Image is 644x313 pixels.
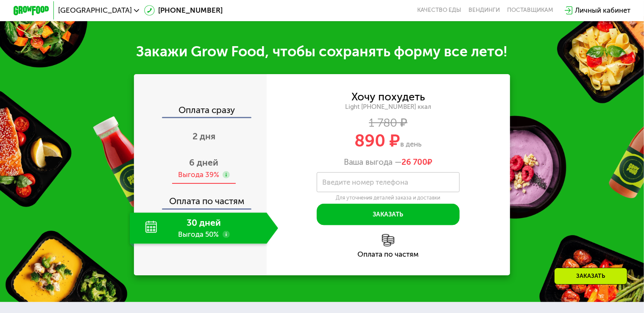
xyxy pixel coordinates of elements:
[382,234,395,247] img: l6xcnZfty9opOoJh.png
[468,7,500,14] a: Вендинги
[267,251,510,258] div: Оплата по частям
[267,118,510,127] div: 1 780 ₽
[178,170,219,180] div: Выгода 39%
[192,131,215,141] span: 2 дня
[507,7,553,14] div: поставщикам
[402,157,428,167] span: 26 700
[190,157,219,168] span: 6 дней
[317,204,460,225] button: Заказать
[355,130,401,151] span: 890 ₽
[554,268,627,285] div: Заказать
[144,5,223,16] a: [PHONE_NUMBER]
[267,157,510,167] div: Ваша выгода —
[323,180,409,185] label: Введите номер телефона
[417,7,461,14] a: Качество еды
[135,105,267,117] div: Оплата сразу
[401,140,422,148] span: в день
[58,7,132,14] span: [GEOGRAPHIC_DATA]
[575,5,630,16] div: Личный кабинет
[267,103,510,111] div: Light [PHONE_NUMBER] ккал
[402,157,433,167] span: ₽
[317,194,460,201] div: Для уточнения деталей заказа и доставки
[135,188,267,208] div: Оплата по частям
[351,92,425,102] div: Хочу похудеть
